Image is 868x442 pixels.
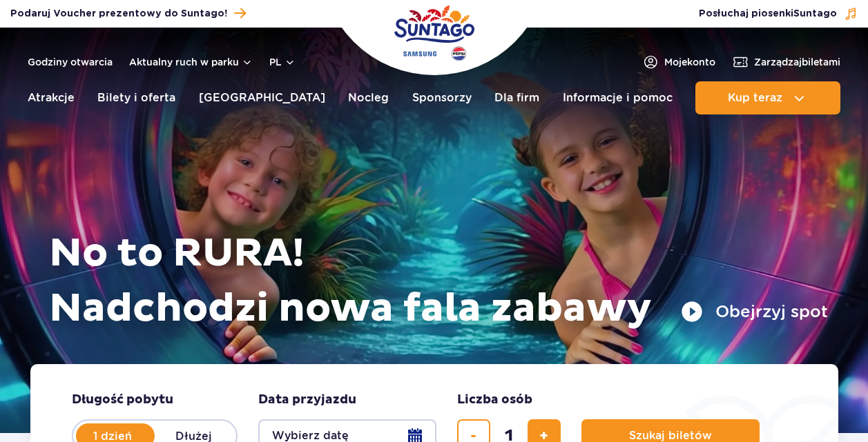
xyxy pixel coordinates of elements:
[348,81,389,114] a: Nocleg
[699,7,858,21] button: Posłuchaj piosenkiSuntago
[695,81,840,114] button: Kup teraz
[563,81,673,114] a: Informacje i pomoc
[699,7,837,21] span: Posłuchaj piosenki
[681,301,828,323] button: Obejrzyj spot
[457,392,532,408] span: Liczba osób
[199,81,325,114] a: [GEOGRAPHIC_DATA]
[664,55,715,69] span: Moje konto
[72,392,173,408] span: Długość pobytu
[629,430,712,442] span: Szukaj biletów
[97,81,175,114] a: Bilety i oferta
[793,9,837,19] span: Suntago
[49,226,828,336] h1: No to RURA! Nadchodzi nowa fala zabawy
[10,4,246,23] a: Podaruj Voucher prezentowy do Suntago!
[269,55,296,69] button: pl
[28,81,75,114] a: Atrakcje
[258,392,356,408] span: Data przyjazdu
[642,54,715,70] a: Mojekonto
[412,81,472,114] a: Sponsorzy
[129,57,253,68] button: Aktualny ruch w parku
[754,55,840,69] span: Zarządzaj biletami
[728,92,782,104] span: Kup teraz
[10,7,227,21] span: Podaruj Voucher prezentowy do Suntago!
[28,55,113,69] a: Godziny otwarcia
[732,54,840,70] a: Zarządzajbiletami
[494,81,539,114] a: Dla firm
